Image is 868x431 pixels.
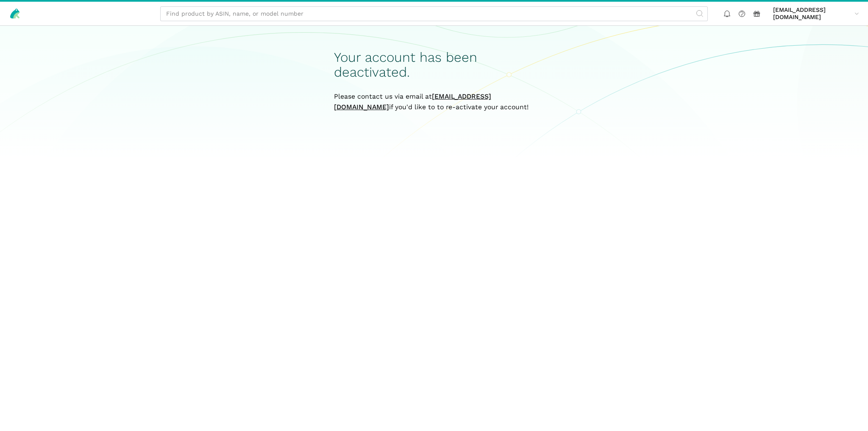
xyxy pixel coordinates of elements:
input: Find product by ASIN, name, or model number [160,6,708,21]
h1: Your account has been deactivated. [334,50,534,80]
span: [EMAIL_ADDRESS][DOMAIN_NAME] [773,6,851,21]
a: [EMAIL_ADDRESS][DOMAIN_NAME] [770,5,862,22]
a: [EMAIL_ADDRESS][DOMAIN_NAME] [334,92,491,111]
div: Please contact us via email at if you'd like to to re-activate your account! [334,91,534,112]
